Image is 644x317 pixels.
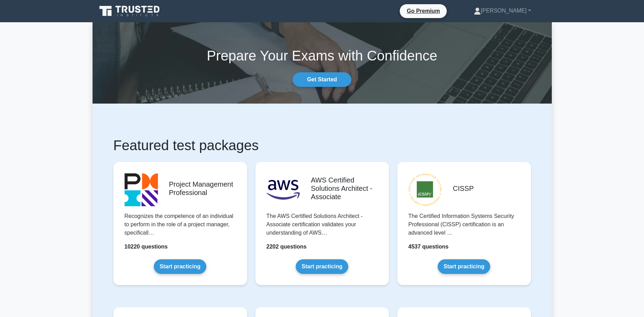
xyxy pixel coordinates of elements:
[403,7,444,15] a: Go Premium
[457,4,548,18] a: [PERSON_NAME]
[296,259,348,274] a: Start practicing
[154,259,206,274] a: Start practicing
[93,47,552,64] h1: Prepare Your Exams with Confidence
[113,137,531,154] h1: Featured test packages
[438,259,490,274] a: Start practicing
[293,72,351,87] a: Get Started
